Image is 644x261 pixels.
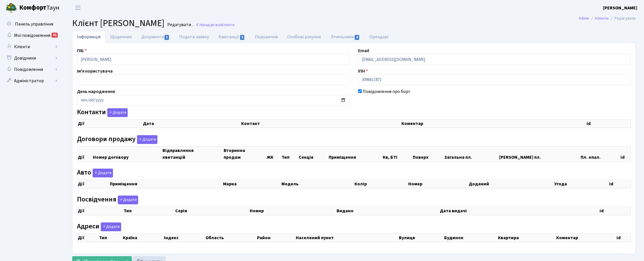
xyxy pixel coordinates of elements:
[77,169,113,177] label: Авто
[19,3,46,12] b: Комфорт
[365,31,393,43] a: Орендарі
[283,31,326,43] a: Особові рахунки
[498,146,580,161] th: [PERSON_NAME] пл.
[250,31,283,43] a: Порушення
[222,22,234,27] span: Клієнти
[3,18,59,30] a: Панель управління
[136,134,157,144] a: Додати
[281,180,354,188] th: Модель
[6,2,17,14] img: logo.png
[3,30,59,41] a: Мої повідомлення31
[142,120,241,128] th: Дата
[382,146,412,161] th: Кв, БТІ
[554,180,609,188] th: Угода
[3,64,59,75] a: Повідомлення
[328,146,382,161] th: Приміщення
[162,146,223,161] th: Відправлення квитанцій
[266,146,281,161] th: ЖК
[77,47,87,54] label: ПІБ
[401,120,586,128] th: Коментар
[77,207,123,215] th: Дії
[298,146,328,161] th: Секція
[93,169,113,177] button: Авто
[336,207,439,215] th: Видано
[256,234,295,242] th: Район
[363,88,410,95] label: Повідомлення про борг
[77,222,121,231] label: Адреси
[77,135,157,144] label: Договори продажу
[196,22,234,27] a: Назад до всіхКлієнти
[223,146,266,161] th: Вторинна продаж
[105,31,136,43] a: Щоденник
[609,180,630,188] th: id
[77,88,115,95] label: День народження
[52,33,58,38] div: 31
[106,107,128,117] a: Додати
[15,21,53,27] span: Панель управління
[77,146,93,161] th: Дії
[99,234,122,242] th: Тип
[468,180,553,188] th: Доданий
[326,31,365,43] a: Лічильники
[77,196,138,204] label: Посвідчення
[136,31,174,43] a: Документи
[19,3,59,13] span: Таун
[603,5,637,11] b: [PERSON_NAME]
[603,5,637,11] a: [PERSON_NAME]
[355,35,359,40] span: 4
[164,35,169,40] span: 1
[580,146,620,161] th: Пл. опал.
[72,31,105,43] a: Інформація
[412,146,444,161] th: Поверх
[595,15,609,21] a: Клієнти
[137,135,157,144] button: Договори продажу
[249,207,336,215] th: Номер
[116,194,138,204] a: Додати
[497,234,556,242] th: Квартира
[77,234,99,242] th: Дії
[122,234,163,242] th: Країна
[77,120,142,128] th: Дії
[205,234,256,242] th: Область
[118,196,138,204] button: Посвідчення
[166,22,193,27] small: Редагувати .
[175,207,249,215] th: Серія
[3,75,59,86] a: Адміністратор
[123,207,175,215] th: Тип
[579,15,589,21] a: Admin
[295,234,398,242] th: Населений пункт
[241,120,401,128] th: Контакт
[444,146,498,161] th: Загальна пл.
[398,234,444,242] th: Вулиця
[163,234,205,242] th: Індекс
[72,17,164,30] span: Клієнт [PERSON_NAME]
[599,207,630,215] th: id
[174,31,214,43] a: Подати заявку
[99,221,121,231] a: Додати
[3,52,59,64] a: Довідники
[77,108,128,117] label: Контакти
[14,32,50,39] span: Мої повідомлення
[616,234,630,242] th: id
[222,180,281,188] th: Марка
[609,15,636,22] li: Редагувати
[620,146,630,161] th: id
[570,12,644,24] nav: breadcrumb
[107,108,128,117] button: Контакти
[214,31,250,43] a: Квитанції
[109,180,223,188] th: Приміщення
[3,41,59,52] a: Клієнти
[240,35,245,40] span: 5
[77,68,113,75] label: Ім'я користувача
[91,168,113,178] a: Додати
[556,234,616,242] th: Коментар
[408,180,468,188] th: Номер
[444,234,497,242] th: Будинок
[77,180,109,188] th: Дії
[71,3,85,12] button: Переключити навігацію
[354,180,408,188] th: Колір
[586,120,631,128] th: id
[358,68,368,75] label: ІПН
[101,222,121,231] button: Адреси
[281,146,298,161] th: Тип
